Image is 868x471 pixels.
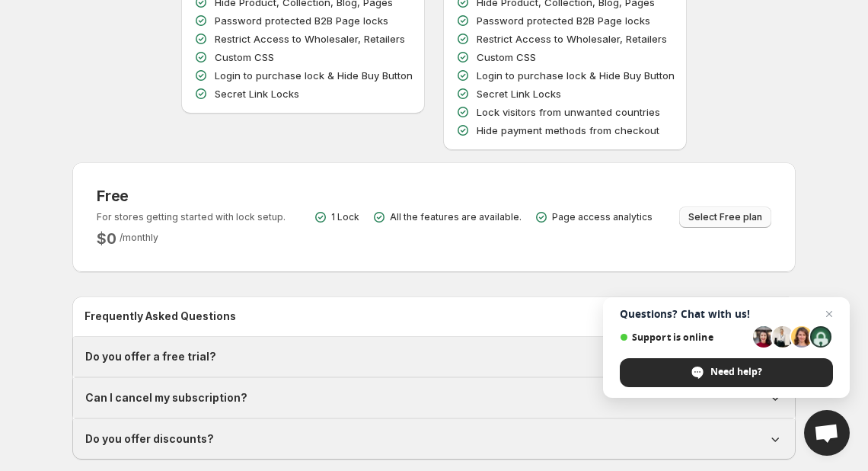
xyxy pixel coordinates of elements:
p: Custom CSS [215,50,274,65]
p: Lock visitors from unwanted countries [477,104,660,120]
h1: Can I cancel my subscription? [85,390,247,405]
p: Secret Link Locks [215,86,299,101]
p: Login to purchase lock & Hide Buy Button [215,68,413,83]
p: Password protected B2B Page locks [215,13,388,28]
p: Login to purchase lock & Hide Buy Button [477,68,675,83]
span: Questions? Chat with us! [620,308,833,320]
p: Secret Link Locks [477,86,561,101]
p: Page access analytics [552,211,653,223]
span: Select Free plan [688,211,762,223]
p: Password protected B2B Page locks [477,13,650,28]
p: Custom CSS [477,50,536,65]
h1: Do you offer a free trial? [85,349,216,364]
h2: $ 0 [97,229,116,248]
span: / monthly [120,232,158,243]
span: Close chat [820,305,838,323]
p: All the features are available. [390,211,522,223]
div: Open chat [804,410,850,456]
span: Support is online [620,332,748,343]
p: 1 Lock [331,211,359,223]
span: Need help? [710,365,762,379]
h3: Free [97,187,286,205]
p: Restrict Access to Wholesaler, Retailers [477,31,667,46]
p: Hide payment methods from checkout [477,123,659,138]
p: Restrict Access to Wholesaler, Retailers [215,31,405,46]
p: For stores getting started with lock setup. [97,211,286,223]
h2: Frequently Asked Questions [85,309,783,324]
h1: Do you offer discounts? [85,431,214,447]
div: Need help? [620,358,833,387]
button: Select Free plan [679,207,771,228]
